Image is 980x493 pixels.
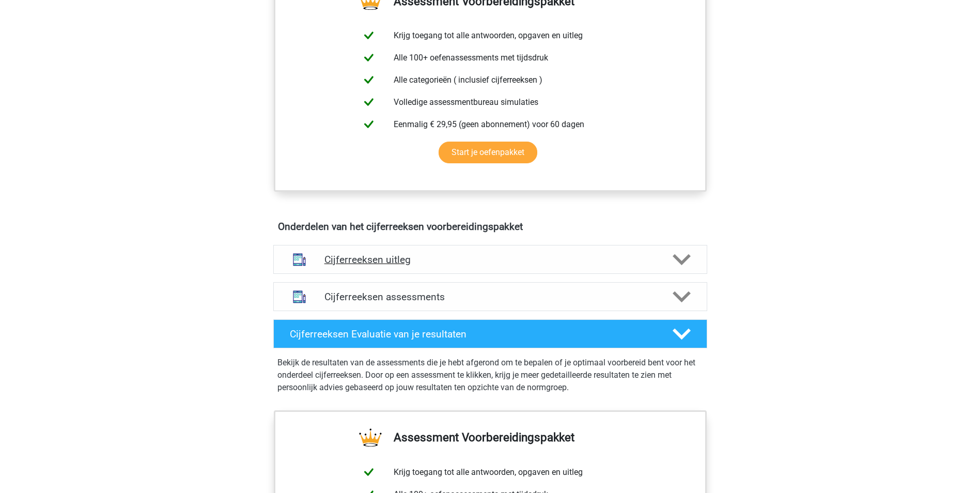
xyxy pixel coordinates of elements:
a: Start je oefenpakket [439,142,537,163]
h4: Cijferreeksen assessments [324,291,656,303]
a: assessments Cijferreeksen assessments [269,282,711,311]
img: cijferreeksen assessments [286,284,313,310]
a: uitleg Cijferreeksen uitleg [269,245,711,274]
h4: Cijferreeksen Evaluatie van je resultaten [290,328,656,340]
h4: Cijferreeksen uitleg [324,254,656,266]
p: Bekijk de resultaten van de assessments die je hebt afgerond om te bepalen of je optimaal voorber... [277,357,703,394]
h4: Onderdelen van het cijferreeksen voorbereidingspakket [278,221,703,233]
img: cijferreeksen uitleg [286,246,313,273]
a: Cijferreeksen Evaluatie van je resultaten [269,319,711,348]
